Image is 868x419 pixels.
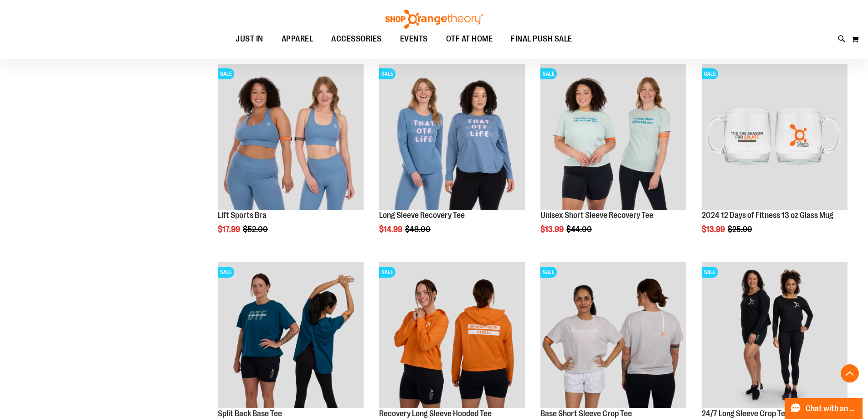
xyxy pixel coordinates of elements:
[702,225,726,234] span: $13.99
[379,409,492,418] a: Recovery Long Sleeve Hooded Tee
[806,404,857,413] span: Chat with an Expert
[566,225,593,234] span: $44.00
[236,29,263,49] span: JUST IN
[218,409,282,418] a: Split Back Base Tee
[213,59,368,257] div: product
[379,64,525,210] img: Main of 2024 AUGUST Long Sleeve Recovery Tee
[540,68,557,79] span: SALE
[218,64,364,211] a: Main of 2024 Covention Lift Sports BraSALE
[702,68,718,79] span: SALE
[540,409,632,418] a: Base Short Sleeve Crop Tee
[540,267,557,278] span: SALE
[702,64,847,210] img: Main image of 2024 12 Days of Fitness 13 oz Glass Mug
[379,267,395,278] span: SALE
[536,59,691,257] div: product
[218,211,267,220] a: Lift Sports Bra
[218,64,364,210] img: Main of 2024 Covention Lift Sports Bra
[785,398,863,419] button: Chat with an Expert
[405,225,432,234] span: $48.00
[511,29,572,49] span: FINAL PUSH SALE
[379,211,465,220] a: Long Sleeve Recovery Tee
[728,225,754,234] span: $25.90
[502,29,581,49] a: FINAL PUSH SALE
[331,29,382,49] span: ACCESSORIES
[540,64,686,210] img: Main of 2024 AUGUST Unisex Short Sleeve Recovery Tee
[400,29,428,49] span: EVENTS
[697,59,852,257] div: product
[702,267,718,278] span: SALE
[379,262,525,409] a: Main Image of Recovery Long Sleeve Hooded TeeSALE
[437,29,502,50] a: OTF AT HOME
[540,64,686,211] a: Main of 2024 AUGUST Unisex Short Sleeve Recovery TeeSALE
[226,29,272,50] a: JUST IN
[391,29,437,50] a: EVENTS
[540,211,653,220] a: Unisex Short Sleeve Recovery Tee
[375,59,529,257] div: product
[282,29,313,49] span: APPAREL
[446,29,493,49] span: OTF AT HOME
[379,262,525,408] img: Main Image of Recovery Long Sleeve Hooded Tee
[702,409,789,418] a: 24/7 Long Sleeve Crop Tee
[702,262,847,408] img: 24/7 Long Sleeve Crop Tee
[540,262,686,409] a: Main Image of Base Short Sleeve Crop TeeSALE
[379,68,395,79] span: SALE
[841,364,859,383] button: Back To Top
[702,262,847,409] a: 24/7 Long Sleeve Crop TeeSALE
[379,64,525,211] a: Main of 2024 AUGUST Long Sleeve Recovery TeeSALE
[384,10,484,29] img: Shop Orangetheory
[540,262,686,408] img: Main Image of Base Short Sleeve Crop Tee
[218,262,364,409] a: Split Back Base TeeSALE
[540,225,565,234] span: $13.99
[272,29,323,50] a: APPAREL
[243,225,269,234] span: $52.00
[218,262,364,408] img: Split Back Base Tee
[218,225,241,234] span: $17.99
[702,211,833,220] a: 2024 12 Days of Fitness 13 oz Glass Mug
[218,68,234,79] span: SALE
[218,267,234,278] span: SALE
[322,29,391,50] a: ACCESSORIES
[379,225,404,234] span: $14.99
[702,64,847,211] a: Main image of 2024 12 Days of Fitness 13 oz Glass MugSALE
